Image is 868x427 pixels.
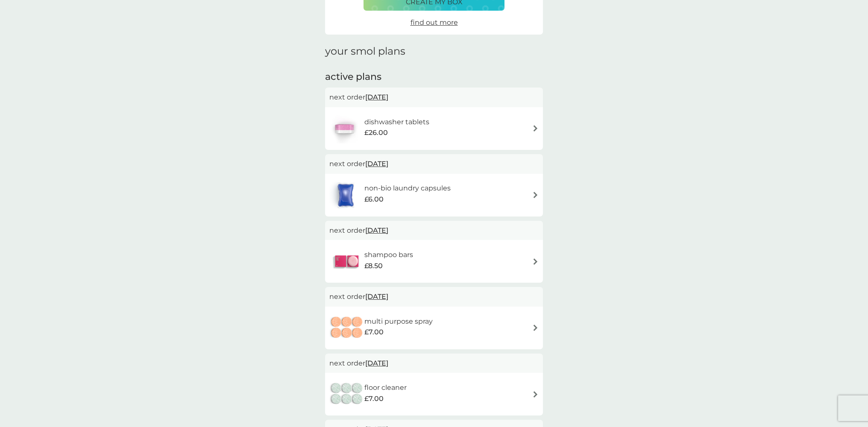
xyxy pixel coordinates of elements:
[325,70,543,84] h2: active plans
[364,117,429,128] h6: dishwasher tablets
[325,45,543,58] h1: your smol plans
[365,222,388,239] span: [DATE]
[364,316,433,327] h6: multi purpose spray
[365,355,388,371] span: [DATE]
[364,260,383,272] span: £8.50
[365,155,388,172] span: [DATE]
[329,225,539,236] p: next order
[329,114,359,143] img: dishwasher tablets
[329,246,364,276] img: shampoo bars
[329,313,364,343] img: multi purpose spray
[329,291,539,302] p: next order
[365,288,388,305] span: [DATE]
[364,194,384,205] span: £6.00
[364,393,384,404] span: £7.00
[364,127,388,138] span: £26.00
[532,391,539,398] img: arrow right
[532,125,539,132] img: arrow right
[364,249,413,260] h6: shampoo bars
[329,358,539,369] p: next order
[329,158,539,170] p: next order
[364,327,384,338] span: £7.00
[329,180,362,210] img: non-bio laundry capsules
[329,379,364,409] img: floor cleaner
[532,192,539,198] img: arrow right
[329,92,539,103] p: next order
[532,258,539,265] img: arrow right
[364,183,451,194] h6: non-bio laundry capsules
[411,18,458,26] span: find out more
[365,89,388,105] span: [DATE]
[532,325,539,331] img: arrow right
[411,17,458,28] a: find out more
[364,382,407,393] h6: floor cleaner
